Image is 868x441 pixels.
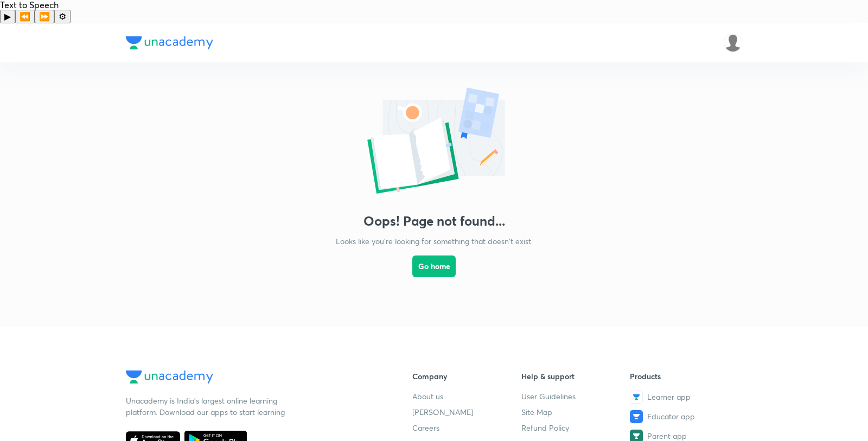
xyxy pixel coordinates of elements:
[35,10,54,23] button: Forward
[126,370,378,386] a: Company Logo
[54,10,71,23] button: Settings
[412,422,521,433] a: Careers
[412,247,456,305] a: Go home
[521,406,630,418] a: Site Map
[630,410,739,423] a: Educator app
[630,391,739,404] a: Learner app
[412,370,521,382] h6: Company
[630,391,643,404] img: Learner app
[412,391,521,402] a: About us
[521,422,630,433] a: Refund Policy
[412,406,521,418] a: [PERSON_NAME]
[630,370,739,382] h6: Products
[521,370,630,382] h6: Help & support
[647,391,691,402] span: Learner app
[630,410,643,423] img: Educator app
[336,235,533,247] p: Looks like you're looking for something that doesn't exist.
[521,391,630,402] a: User Guidelines
[325,84,542,200] img: error
[412,255,456,277] button: Go home
[647,411,695,422] span: Educator app
[126,36,213,49] img: Company Logo
[15,10,35,23] button: Previous
[126,370,213,384] img: Company Logo
[363,213,505,229] h3: Oops! Page not found...
[126,395,289,418] p: Unacademy is India’s largest online learning platform. Download our apps to start learning
[412,422,439,433] span: Careers
[724,34,742,52] img: Rajesh Kumar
